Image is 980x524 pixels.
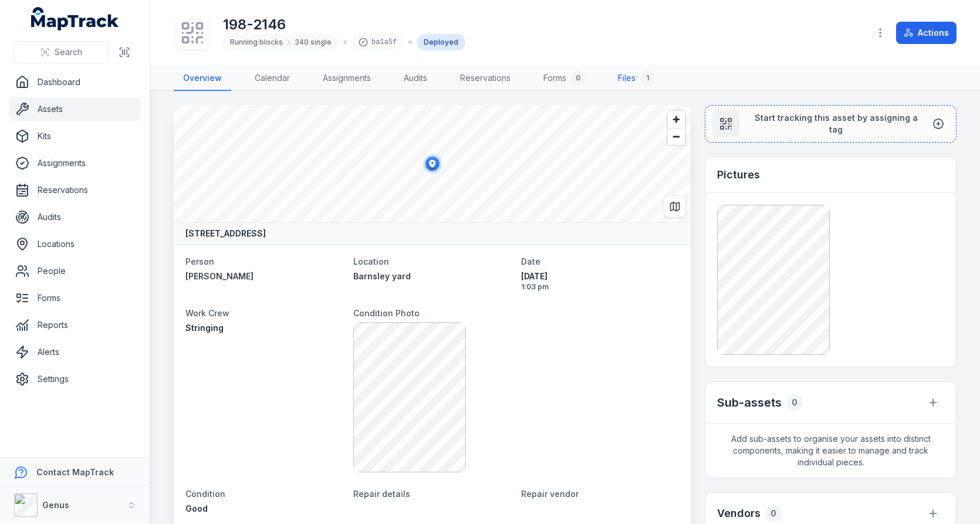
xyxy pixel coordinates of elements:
[749,112,923,136] span: Start tracking this asset by assigning a tag
[521,256,540,266] span: Date
[352,34,404,50] div: ba1a5f
[223,15,465,34] h1: 198-2146
[185,308,229,318] span: Work Crew
[36,467,114,477] strong: Contact MapTrack
[31,7,119,31] a: MapTrack
[9,205,140,229] a: Audits
[521,271,680,292] time: 29/08/2025, 1:03:24 pm
[353,256,389,266] span: Location
[353,489,410,499] span: Repair details
[717,394,782,411] h2: Sub-assets
[521,489,579,499] span: Repair vendor
[394,66,437,91] a: Audits
[9,340,140,364] a: Alerts
[664,195,686,218] button: Switch to Map View
[417,34,465,50] div: Deployed
[185,256,214,266] span: Person
[521,271,680,282] span: [DATE]
[9,367,140,391] a: Settings
[705,424,956,478] span: Add sub-assets to organise your assets into distinct components, making it easier to manage and t...
[9,259,140,283] a: People
[353,271,411,281] span: Barnsley yard
[609,66,664,91] a: Files1
[717,505,761,522] h3: Vendors
[9,151,140,175] a: Assignments
[185,323,224,333] span: Stringing
[571,71,585,85] div: 0
[451,66,520,91] a: Reservations
[534,66,594,91] a: Forms0
[245,66,299,91] a: Calendar
[313,66,380,91] a: Assignments
[353,271,512,282] a: Barnsley yard
[185,489,225,499] span: Condition
[9,232,140,256] a: Locations
[786,394,803,411] div: 0
[185,503,208,513] span: Good
[765,505,782,522] div: 0
[185,228,266,239] strong: [STREET_ADDRESS]
[668,111,685,128] button: Zoom in
[9,313,140,337] a: Reports
[9,124,140,148] a: Kits
[705,105,957,143] button: Start tracking this asset by assigning a tag
[9,178,140,202] a: Reservations
[230,38,283,47] span: Running blocks
[55,46,82,58] span: Search
[896,22,957,44] button: Actions
[353,308,420,318] span: Condition Photo
[295,38,332,47] span: 340 single
[521,282,680,292] span: 1:03 pm
[668,128,685,145] button: Zoom out
[9,70,140,94] a: Dashboard
[185,271,344,282] a: [PERSON_NAME]
[717,167,760,183] h3: Pictures
[174,66,231,91] a: Overview
[9,97,140,121] a: Assets
[14,41,109,63] button: Search
[640,71,654,85] div: 1
[9,286,140,310] a: Forms
[42,500,69,510] strong: Genus
[174,105,691,222] canvas: Map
